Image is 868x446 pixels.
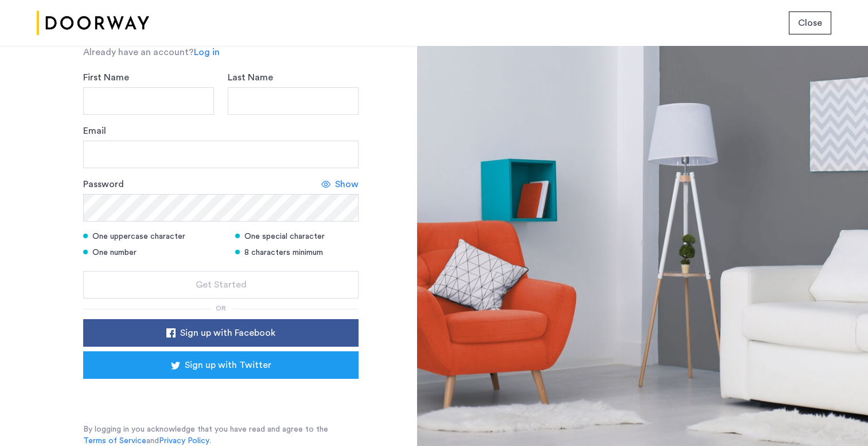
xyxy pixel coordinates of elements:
span: Sign up with Twitter [185,358,271,372]
span: Already have an account? [83,48,194,57]
label: First Name [83,71,129,84]
label: Password [83,177,124,191]
label: Email [83,124,106,138]
div: One number [83,247,221,258]
a: Log in [194,45,220,59]
div: One special character [235,231,359,242]
button: button [83,319,359,347]
label: Last Name [228,71,273,84]
span: Close [798,16,822,30]
div: Sign in with Google. Opens in new tab [106,382,336,408]
span: Get Started [196,278,247,292]
span: Show [335,177,359,191]
button: button [83,351,359,379]
button: button [789,11,831,34]
div: One uppercase character [83,231,221,242]
span: or [216,305,226,312]
div: 8 characters minimum [235,247,359,258]
img: logo [37,2,149,45]
button: button [83,271,359,298]
span: Sign up with Facebook [180,326,275,340]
